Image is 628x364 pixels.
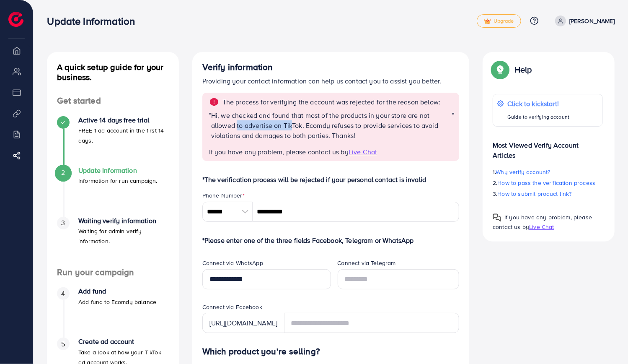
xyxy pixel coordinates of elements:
li: Waiting verify information [47,217,179,267]
p: *The verification process will be rejected if your personal contact is invalid [202,174,460,185]
span: If you have any problem, please contact us by [493,213,592,231]
p: 3. [493,189,603,199]
label: Connect via Telegram [338,259,396,267]
span: How to pass the verification process [498,179,596,187]
img: alert [209,97,219,107]
h4: Waiting verify information [78,217,169,225]
img: Popup guide [493,62,508,77]
p: Providing your contact information can help us contact you to assist you better. [202,76,460,86]
span: Live Chat [529,223,554,231]
p: *Please enter one of the three fields Facebook, Telegram or WhatsApp [202,235,460,245]
h4: Create ad account [78,338,169,346]
label: Phone Number [202,191,245,200]
span: " [209,110,211,147]
span: " [452,110,454,147]
span: 4 [61,289,65,299]
span: How to submit product link? [498,190,572,198]
span: Why verify account? [496,168,550,176]
p: 2. [493,178,603,188]
a: tickUpgrade [477,14,521,28]
p: Help [514,65,532,75]
img: tick [484,18,491,24]
h4: Active 14 days free trial [78,116,169,124]
span: 2 [61,168,65,177]
p: 1. [493,167,603,177]
iframe: Chat [592,326,622,358]
div: [URL][DOMAIN_NAME] [202,313,284,333]
p: Waiting for admin verify information. [78,226,169,246]
h4: Add fund [78,287,156,295]
p: The process for verifying the account was rejected for the reason below: [222,97,441,107]
p: Guide to verifying account [507,112,569,122]
h3: Update Information [47,15,142,27]
span: 5 [61,339,65,349]
li: Active 14 days free trial [47,116,179,166]
span: Live Chat [349,147,377,156]
p: Click to kickstart! [507,99,569,109]
h4: Run your campaign [47,267,179,278]
img: logo [8,12,23,27]
span: If you have any problem, please contact us by [209,147,349,156]
p: Add fund to Ecomdy balance [78,297,156,307]
span: Upgrade [484,18,514,24]
label: Connect via Facebook [202,303,262,311]
h4: Get started [47,96,179,106]
p: [PERSON_NAME] [569,16,615,26]
p: FREE 1 ad account in the first 14 days. [78,125,169,146]
li: Add fund [47,287,179,338]
li: Update Information [47,166,179,217]
h4: Update Information [78,166,158,174]
h4: Verify information [202,62,460,73]
label: Connect via WhatsApp [202,259,263,267]
span: 3 [61,218,65,228]
p: Information for run campaign. [78,176,158,186]
p: Most Viewed Verify Account Articles [493,133,603,160]
h4: Which product you’re selling? [202,346,460,357]
h4: A quick setup guide for your business. [47,62,179,82]
p: Hi, we checked and found that most of the products in your store are not allowed to advertise on ... [211,110,452,140]
img: Popup guide [493,213,501,222]
a: [PERSON_NAME] [552,16,615,26]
